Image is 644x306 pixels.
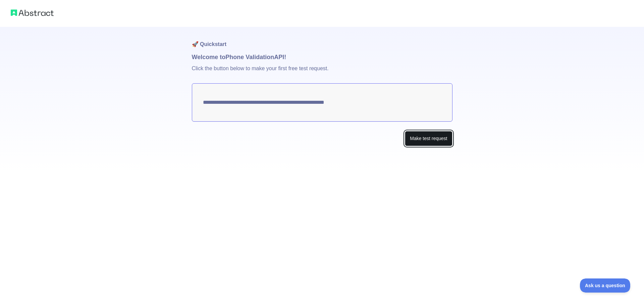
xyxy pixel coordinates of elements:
[405,131,452,146] button: Make test request
[580,278,631,293] iframe: Toggle Customer Support
[192,52,452,62] h1: Welcome to Phone Validation API!
[192,62,452,83] p: Click the button below to make your first free test request.
[192,27,452,52] h1: 🚀 Quickstart
[11,8,54,17] img: Abstract logo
